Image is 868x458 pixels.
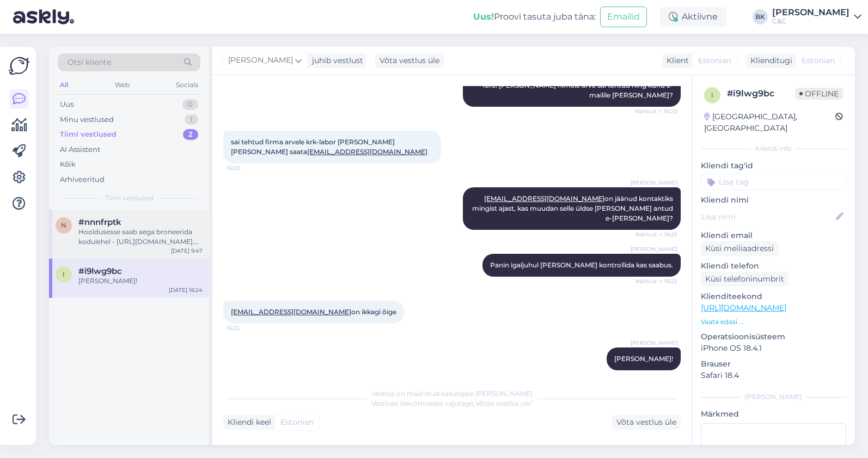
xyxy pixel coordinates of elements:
span: 16:20 [227,164,267,172]
span: Nähtud ✓ 16:22 [635,230,677,239]
input: Lisa nimi [701,211,834,223]
input: Lisa tag [701,174,846,190]
div: AI Assistent [60,144,100,155]
span: #nnnfrptk [78,217,121,227]
div: [DATE] 16:24 [169,286,203,294]
div: Minu vestlused [60,114,114,125]
span: Panin igaljuhul [PERSON_NAME] kontrollida kas saabus. [490,261,673,269]
p: Kliendi nimi [701,194,846,206]
div: Küsi telefoninumbrit [701,272,788,286]
div: Võta vestlus üle [612,415,681,430]
div: Hooldusesse saab aega broneerida kodulehel - [URL][DOMAIN_NAME]. Enne hooldusesse tulemist soovit... [78,227,203,247]
div: Arhiveeritud [60,174,105,185]
span: Otsi kliente [68,57,111,68]
span: sai tehtud firma arvele krk-labor [PERSON_NAME] [PERSON_NAME] saata [231,138,427,156]
span: Tiimi vestlused [105,193,154,203]
p: Operatsioonisüsteem [701,331,846,343]
p: Vaata edasi ... [701,317,846,327]
span: i [711,91,713,99]
div: [PERSON_NAME] [772,8,849,17]
span: Nähtud ✓ 16:20 [635,107,677,115]
p: Märkmed [701,408,846,420]
div: BK [753,9,768,25]
div: [DATE] 9:47 [171,247,203,255]
div: Kliendi keel [223,417,271,428]
p: Kliendi email [701,230,846,241]
span: 16:24 [637,371,677,379]
span: Estonian [802,55,835,66]
p: Kliendi telefon [701,260,846,272]
div: [PERSON_NAME]! [78,276,203,286]
div: [PERSON_NAME] [701,392,846,402]
span: n [61,221,66,229]
span: [PERSON_NAME] [228,54,293,66]
div: Klienditugi [746,55,792,66]
a: [PERSON_NAME]C&C [772,8,861,26]
i: „Võtke vestlus üle” [473,399,533,407]
div: C&C [772,17,849,26]
span: on jäänud kontaktiks mingist ajast, kas muudan selle üldse [PERSON_NAME] antud e-[PERSON_NAME]? [472,194,675,222]
div: Tiimi vestlused [60,129,117,140]
p: Safari 18.4 [701,370,846,381]
a: [EMAIL_ADDRESS][DOMAIN_NAME] [484,194,604,203]
div: Kõik [60,159,76,170]
span: Vestlus on määratud kasutajale [PERSON_NAME] [372,389,533,398]
a: [EMAIL_ADDRESS][DOMAIN_NAME] [307,148,427,156]
a: [EMAIL_ADDRESS][DOMAIN_NAME] [231,308,351,316]
div: juhib vestlust [308,55,363,66]
div: All [58,78,70,92]
div: Socials [174,78,200,92]
div: # i9lwg9bc [727,87,795,100]
span: 16:23 [227,324,267,332]
div: 2 [183,129,198,140]
div: Aktiivne [660,7,726,27]
button: Emailid [600,7,647,27]
div: Võta vestlus üle [375,53,444,68]
p: Kliendi tag'id [701,160,846,172]
div: Uus [60,99,74,110]
span: Estonian [280,417,314,428]
span: [PERSON_NAME] [631,245,677,253]
img: Askly Logo [9,56,29,76]
span: Nähtud ✓ 16:22 [635,277,677,285]
span: [PERSON_NAME]! [614,355,673,363]
div: Kliendi info [701,144,846,154]
div: Klient [662,55,689,66]
div: 0 [182,99,198,110]
p: Klienditeekond [701,291,846,302]
span: [PERSON_NAME] [631,339,677,347]
div: 1 [185,114,198,125]
span: on ikkagi õige [231,308,396,316]
div: Web [113,78,132,92]
span: Estonian [698,55,731,66]
span: Offline [795,88,843,100]
div: [GEOGRAPHIC_DATA], [GEOGRAPHIC_DATA] [704,111,835,134]
span: i [63,270,65,278]
p: iPhone OS 18.4.1 [701,343,846,354]
a: [URL][DOMAIN_NAME] [701,303,786,313]
div: Küsi meiliaadressi [701,241,778,256]
p: Brauser [701,358,846,370]
div: Proovi tasuta juba täna: [473,10,596,23]
span: Vestluse ülevõtmiseks vajutage [371,399,533,407]
span: #i9lwg9bc [78,266,122,276]
b: Uus! [473,11,494,22]
span: [PERSON_NAME] [631,179,677,187]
